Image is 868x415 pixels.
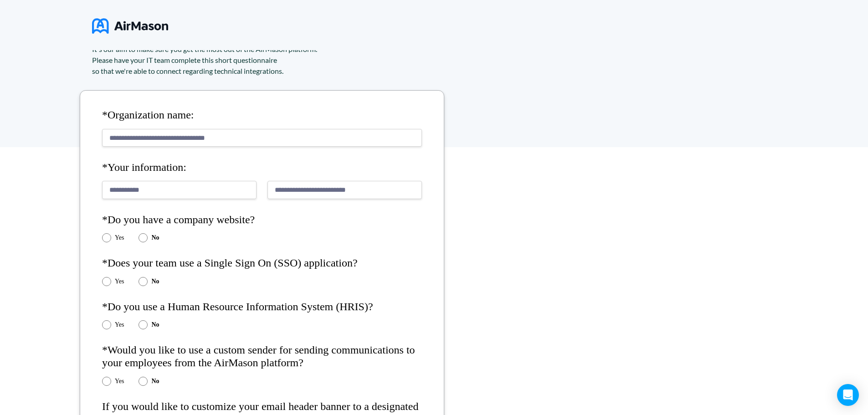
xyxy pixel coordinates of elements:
[115,234,124,241] label: Yes
[151,378,159,385] label: No
[151,278,159,285] label: No
[115,278,124,285] label: Yes
[92,66,466,77] div: so that we're able to connect regarding technical integrations.
[151,234,159,241] label: No
[92,15,168,37] img: logo
[102,161,422,174] h4: *Your information:
[115,378,124,385] label: Yes
[151,321,159,328] label: No
[115,321,124,328] label: Yes
[102,214,422,226] h4: *Do you have a company website?
[837,384,859,406] div: Open Intercom Messenger
[102,109,422,122] h4: *Organization name:
[102,257,422,270] h4: *Does your team use a Single Sign On (SSO) application?
[92,55,466,66] div: Please have your IT team complete this short questionnaire
[102,301,422,313] h4: *Do you use a Human Resource Information System (HRIS)?
[102,344,422,369] h4: *Would you like to use a custom sender for sending communications to your employees from the AirM...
